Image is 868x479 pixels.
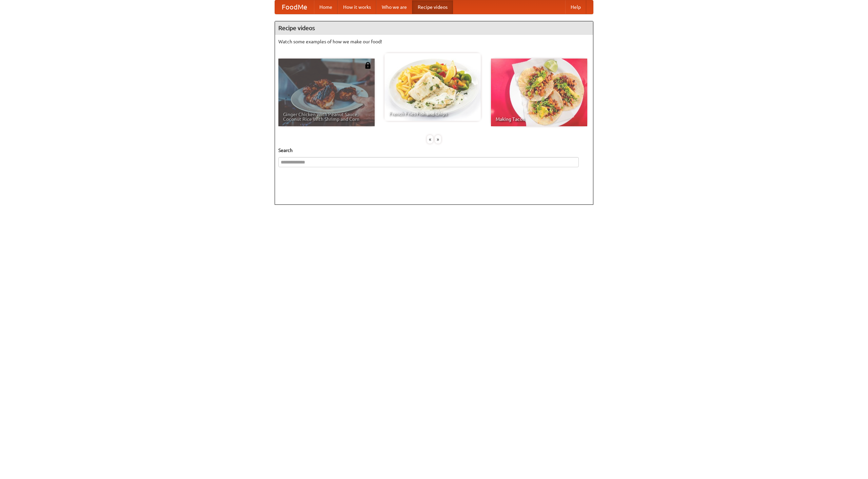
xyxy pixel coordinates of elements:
span: French Fries Fish and Chips [389,111,476,116]
img: 483408.png [364,62,371,69]
h4: Recipe videos [275,21,593,35]
a: Recipe videos [412,0,453,14]
p: Watch some examples of how we make our food! [278,38,590,45]
a: FoodMe [275,0,314,14]
a: Making Tacos [491,59,587,126]
a: How it works [338,0,376,14]
span: Making Tacos [496,117,583,122]
a: Home [314,0,338,14]
a: Who we are [376,0,412,14]
a: Help [565,0,586,14]
a: French Fries Fish and Chips [384,53,481,121]
h5: Search [278,147,590,154]
div: « [427,135,433,144]
div: » [435,135,441,144]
